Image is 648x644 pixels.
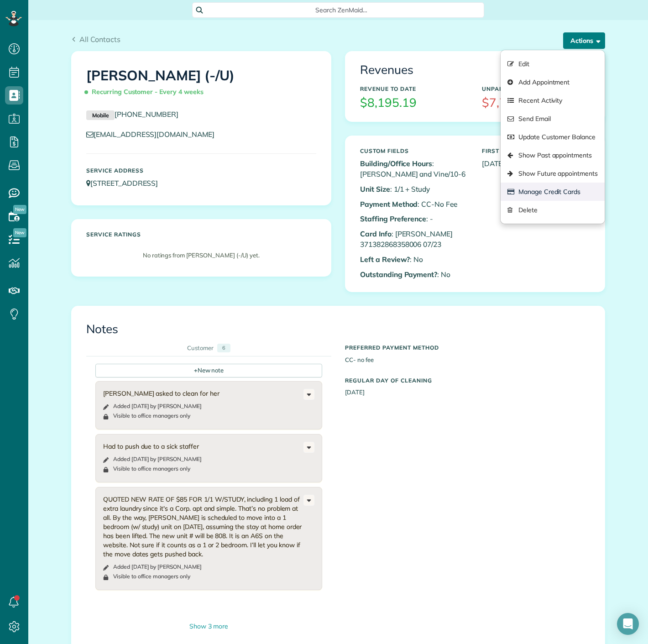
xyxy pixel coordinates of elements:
div: [PERSON_NAME] asked to clean for her [103,389,303,398]
b: Building/Office Hours [360,159,432,168]
span: New [13,205,26,214]
b: Payment Method [360,199,418,209]
a: Show Future appointments [501,164,605,183]
div: Had to push due to a sick staffer [103,442,303,451]
p: No ratings from [PERSON_NAME] (-/U) yet. [91,251,312,260]
a: [STREET_ADDRESS] [86,178,167,188]
h5: Preferred Payment Method [345,345,590,351]
h3: Revenues [360,63,590,77]
b: Left a Review? [360,255,410,264]
h5: Service ratings [86,231,316,237]
div: Visible to office managers only [113,573,190,580]
div: Customer [187,344,214,352]
a: All Contacts [71,34,120,45]
p: : CC-No Fee [360,199,468,209]
span: New [13,228,26,237]
span: + [194,366,198,374]
div: Visible to office managers only [113,412,190,419]
p: [DATE] [482,158,590,169]
h5: First Serviced On [482,148,590,154]
div: Show 3 more [95,622,322,631]
a: Show Past appointments [501,146,605,164]
h3: $7,790.19 [482,96,590,110]
h5: Regular day of cleaning [345,377,590,383]
h3: $8,195.19 [360,96,468,110]
a: Delete [501,201,605,219]
h5: Revenue to Date [360,86,468,92]
p: : [PERSON_NAME] and Vine/10-6 [360,158,468,179]
h1: [PERSON_NAME] (-/U) [86,68,316,100]
time: Added [DATE] by [PERSON_NAME] [113,563,202,570]
h5: Service Address [86,168,316,173]
small: Mobile [86,110,115,120]
a: Update Customer Balance [501,128,605,146]
h5: Unpaid Balance [482,86,590,92]
p: : No [360,269,468,280]
div: CC- no fee [DATE] [338,340,597,397]
div: Visible to office managers only [113,465,190,472]
b: Card Info [360,229,392,238]
time: Added [DATE] by [PERSON_NAME] [113,456,202,462]
a: Send Email [501,110,605,128]
a: Edit [501,55,605,73]
h5: Custom Fields [360,148,468,154]
div: Open Intercom Messenger [617,613,639,635]
time: Added [DATE] by [PERSON_NAME] [113,403,202,409]
a: Recent Activity [501,91,605,110]
b: Unit Size [360,184,390,194]
p: : [PERSON_NAME] 371382868358006 07/23 [360,229,468,250]
span: Recurring Customer - Every 4 weeks [86,84,207,100]
div: 6 [217,344,230,352]
div: QUOTED NEW RATE OF $85 FOR 1/1 W/STUDY, including 1 load of extra laundry since it's a Corp. apt ... [103,495,303,559]
p: : 1/1 + Study [360,184,468,194]
div: New note [95,364,322,377]
a: Mobile[PHONE_NUMBER] [86,110,178,119]
b: Staffing Preference [360,214,426,223]
p: : - [360,214,468,224]
h3: Notes [86,323,590,336]
b: Outstanding Payment? [360,270,437,279]
button: Actions [563,32,605,49]
p: : No [360,254,468,265]
span: All Contacts [79,35,120,44]
a: [EMAIL_ADDRESS][DOMAIN_NAME] [86,130,223,139]
a: Add Appointment [501,73,605,91]
a: Manage Credit Cards [501,183,605,201]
